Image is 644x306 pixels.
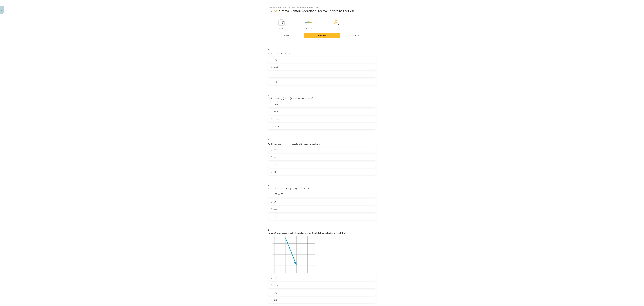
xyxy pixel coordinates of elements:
[268,7,376,9] div: Mācību tēma: Matemātikas i - 10. klases 1. ieskaites mācību materiāls (a,b)
[312,97,313,99] span: →
[292,98,292,100] span: ,
[279,98,280,100] span: ,
[268,52,376,55] p: Dots ﻿. Aprēķini ﻿ .
[274,216,275,218] span: √
[287,143,289,145] span: −
[275,194,277,195] span: 13
[274,149,276,151] span: 2.0
[274,58,277,61] span: (3;2)
[288,98,289,99] span: =
[275,216,277,217] span: 30
[271,97,272,99] span: →
[278,28,285,29] p: Saņemsi
[280,53,280,55] span: )
[268,187,376,190] p: Zināms, ka un . Aprēķini ﻿ .
[286,188,287,189] span: →
[278,98,279,99] span: 2
[288,188,290,189] span: =
[306,188,308,189] span: +
[274,284,278,286] span: (-2;-5)
[288,53,290,54] span: →
[271,156,272,158] input: 5.8
[283,188,284,190] span: )
[282,188,283,189] span: 3
[271,277,272,279] input: (-2;5)
[274,163,276,166] span: 8.0
[293,188,294,189] span: 1
[280,188,281,189] span: 2
[268,142,376,145] p: Aprēķini vektora ﻿﻿ moduli. Atbildi noapaļo līdz desmitdaļām.
[307,98,307,99] span: t
[281,98,282,100] span: ;
[274,103,279,105] span: (12;-31)
[271,126,272,127] input: (12;31)
[283,97,284,100] span: )
[268,134,376,141] h1: 3 .
[290,188,291,190] span: (
[279,193,281,195] span: √
[271,74,272,75] input: (1;6)
[274,277,277,279] span: (-2;5)
[295,98,297,99] span: −
[282,98,283,99] span: 6
[310,98,312,99] span: 3
[274,201,275,203] span: √
[268,33,304,38] div: Apraksts
[268,89,376,96] h1: 2 .
[271,66,272,68] input: (6;12)
[307,97,308,99] span: →
[307,24,307,24] img: icon-short-line-57e1e144782c952c97e751825c79c345078a6d821885a25fce030b3d8c18986b.svg
[268,232,376,234] p: Katra vienības vektora garums atbilst vienas rūtiņas garumam. Kādas ir zīmējumā attēlotā vektora ...
[278,194,279,195] span: +
[307,21,307,22] img: icon-short-line-57e1e144782c952c97e751825c79c345078a6d821885a25fce030b3d8c18986b.svg
[271,53,272,54] span: →
[286,188,287,189] span: s
[280,143,281,145] span: S
[291,188,293,189] span: −
[275,208,276,210] span: √
[286,97,287,99] span: →
[1,9,2,11] img: icon-close-lesson-0947bae3869378f0d4975bcd49f059093ad1ed9edebbc8119c70593378902aed.svg
[282,21,284,22] span: XP
[274,118,280,120] span: (-12;-31)
[274,193,275,195] span: √
[290,97,291,100] span: (
[274,156,276,158] span: 5.8
[277,53,278,55] span: ;
[271,285,272,286] input: (-2;-5)
[271,118,272,120] input: (-12;-31)
[275,201,276,203] span: 2
[312,98,313,99] span: c
[271,149,272,150] input: 2.0
[308,188,309,189] span: s
[274,111,279,113] span: (11;-31)
[280,22,283,25] div: 12
[296,188,297,190] span: )
[271,104,272,105] input: (12;-31)
[291,98,292,99] span: 4
[309,188,310,190] span: |
[285,143,286,145] span: (
[306,24,306,24] img: icon-short-line-57e1e144782c952c97e751825c79c345078a6d821885a25fce030b3d8c18986b.svg
[271,292,272,293] input: (2;5)
[275,188,276,189] span: r
[274,9,356,13] span: 📝 7. tēma. Vektori koordinātu formā un darbības ar tiem.
[271,53,272,55] span: v
[271,98,272,99] span: c
[293,98,294,99] span: 5
[280,142,282,143] span: →
[294,188,294,190] span: ;
[271,164,272,165] input: 8.0
[268,10,273,12] span: #8
[282,144,284,145] span: =
[276,98,278,99] span: −
[294,98,294,100] span: ;
[295,188,296,189] span: 4
[275,53,276,55] span: (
